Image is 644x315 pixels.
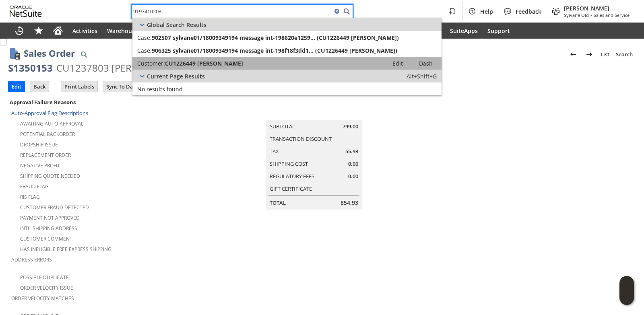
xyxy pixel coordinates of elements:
[348,160,358,168] span: 0.00
[487,27,510,35] span: Support
[270,123,295,130] a: Subtotal
[597,48,613,61] a: List
[450,27,478,35] span: SuiteApps
[48,23,68,39] a: Home
[102,23,143,39] a: Warehouse
[132,57,442,70] a: Customer:CU1226449 [PERSON_NAME]Edit: Dash:
[20,204,89,211] a: Customer Fraud Detected
[407,72,437,80] span: Alt+Shift+G
[619,276,634,305] iframe: Click here to launch Oracle Guided Learning Help Panel
[72,27,97,35] span: Activities
[342,6,351,16] svg: Search
[14,26,24,35] svg: Recent Records
[384,58,412,68] a: Edit:
[20,131,75,138] a: Potential Backorder
[270,148,279,155] a: Tax
[8,97,214,107] div: Approval Failure Reasons
[147,21,206,29] span: Global Search Results
[20,284,73,291] a: Order Velocity Issue
[8,62,53,74] div: S1350153
[20,214,80,221] a: Payment not approved
[568,49,578,59] img: Previous
[56,62,187,74] div: CU1237803 [PERSON_NAME]
[79,49,89,59] img: Quick Find
[345,148,358,155] span: 55.93
[11,256,52,263] a: Address Errors
[483,23,515,39] a: Support
[132,82,442,95] a: No results found
[341,199,358,207] span: 854.93
[266,107,362,120] caption: Summary
[480,8,493,15] span: Help
[24,47,75,60] h1: Sales Order
[584,49,594,59] img: Next
[137,47,152,54] span: Case:
[20,162,60,169] a: Negative Profit
[165,60,243,67] span: CU1226449 [PERSON_NAME]
[53,26,63,35] svg: Home
[137,85,183,93] span: No results found
[20,152,71,159] a: Replacement Order
[594,12,630,18] span: Sales and Service
[270,173,314,180] a: Regulatory Fees
[270,135,332,142] a: Transaction Discount
[412,58,440,68] a: Dash:
[20,183,49,190] a: Fraud Flag
[270,185,312,192] a: Gift Certificate
[132,6,332,16] input: Search
[516,8,541,15] span: Feedback
[107,27,138,35] span: Warehouse
[20,173,80,179] a: Shipping Quote Needed
[11,109,88,117] a: Auto-Approval Flag Descriptions
[103,81,153,92] input: Sync To Database
[10,6,42,17] svg: logo
[20,274,69,281] a: Possible Duplicate
[590,12,592,18] span: -
[29,23,48,39] div: Shortcuts
[152,47,397,54] span: 906325 sylvane01/18009349194 message int-198f18f3dd1... (CU1226449 [PERSON_NAME])
[10,23,29,39] a: Recent Records
[152,34,399,41] span: 902507 sylvane01/18009349194 message int-198620e1259... (CU1226449 [PERSON_NAME])
[619,291,634,305] span: Oracle Guided Learning Widget. To move around, please hold and drag
[20,141,58,148] a: Dropship Issue
[132,31,442,44] a: Case:902507 sylvane01/18009349194 message int-198620e1259... (CU1226449 [PERSON_NAME])Edit:
[20,235,72,242] a: Customer Comment
[61,81,97,92] input: Print Labels
[343,123,358,130] span: 799.00
[68,23,102,39] a: Activities
[20,194,40,200] a: RIS flag
[11,295,74,302] a: Order Velocity Matches
[8,81,25,92] input: Edit
[137,34,152,41] span: Case:
[20,225,77,232] a: Intl. Shipping Address
[20,120,83,127] a: Awaiting Auto-Approval
[564,12,589,18] span: Sylvane Old
[30,81,49,92] input: Back
[137,60,165,67] span: Customer:
[445,23,483,39] a: SuiteApps
[147,72,205,80] span: Current Page Results
[348,173,358,180] span: 0.00
[34,26,43,35] svg: Shortcuts
[270,199,286,206] a: Total
[270,160,308,167] a: Shipping Cost
[20,246,111,253] a: Has Ineligible Free Express Shipping
[132,44,442,57] a: Case:906325 sylvane01/18009349194 message int-198f18f3dd1... (CU1226449 [PERSON_NAME])Edit:
[613,48,636,61] a: Search
[564,4,630,12] span: [PERSON_NAME]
